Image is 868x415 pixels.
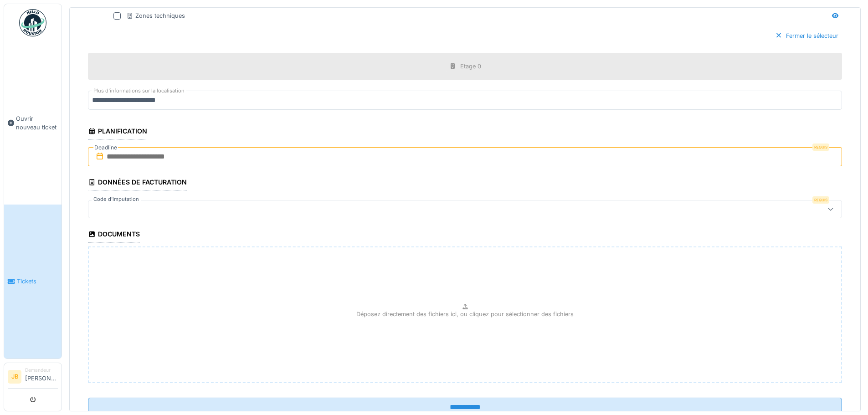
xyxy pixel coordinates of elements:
[88,124,147,140] div: Planification
[771,30,842,42] div: Fermer le sélecteur
[812,143,829,151] div: Requis
[812,196,829,204] div: Requis
[93,143,118,153] label: Deadline
[17,277,58,286] span: Tickets
[16,114,58,132] span: Ouvrir nouveau ticket
[460,62,481,71] div: Etage 0
[19,9,46,36] img: Badge_color-CXgf-gQk.svg
[92,195,141,203] label: Code d'imputation
[25,367,58,374] div: Demandeur
[8,367,58,389] a: JB Demandeur[PERSON_NAME]
[126,11,185,20] div: Zones techniques
[8,370,21,384] li: JB
[4,205,62,359] a: Tickets
[92,87,186,95] label: Plus d'informations sur la localisation
[88,175,187,191] div: Données de facturation
[4,41,62,205] a: Ouvrir nouveau ticket
[25,367,58,386] li: [PERSON_NAME]
[356,310,574,318] p: Déposez directement des fichiers ici, ou cliquez pour sélectionner des fichiers
[88,227,140,243] div: Documents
